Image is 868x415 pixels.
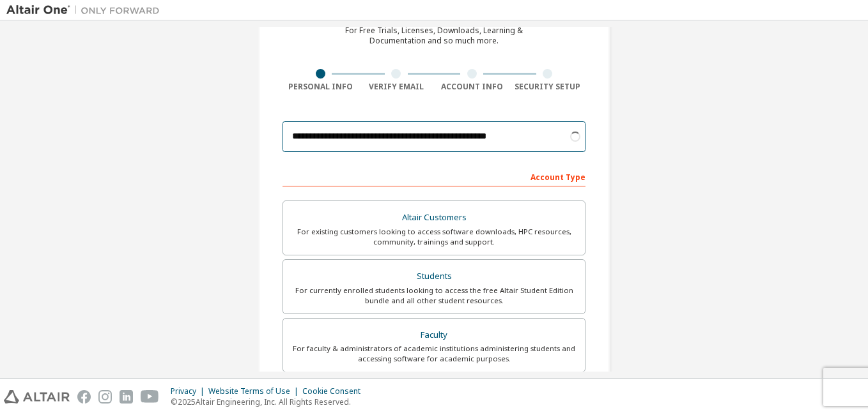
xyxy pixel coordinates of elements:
[291,268,577,285] div: Students
[291,326,577,344] div: Faculty
[208,386,302,396] div: Website Terms of Use
[434,82,510,92] div: Account Info
[171,386,208,396] div: Privacy
[77,390,91,404] img: facebook.svg
[291,227,577,247] div: For existing customers looking to access software downloads, HPC resources, community, trainings ...
[141,390,159,404] img: youtube.svg
[120,390,133,404] img: linkedin.svg
[510,82,586,92] div: Security Setup
[291,343,577,364] div: For faculty & administrators of academic institutions administering students and accessing softwa...
[171,396,368,407] p: © 2025 Altair Engineering, Inc. All Rights Reserved.
[283,166,585,186] div: Account Type
[98,390,112,404] img: instagram.svg
[302,386,368,396] div: Cookie Consent
[291,285,577,306] div: For currently enrolled students looking to access the free Altair Student Edition bundle and all ...
[6,4,166,17] img: Altair One
[283,82,359,92] div: Personal Info
[345,26,523,46] div: For Free Trials, Licenses, Downloads, Learning & Documentation and so much more.
[359,82,435,92] div: Verify Email
[4,390,70,404] img: altair_logo.svg
[291,209,577,227] div: Altair Customers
